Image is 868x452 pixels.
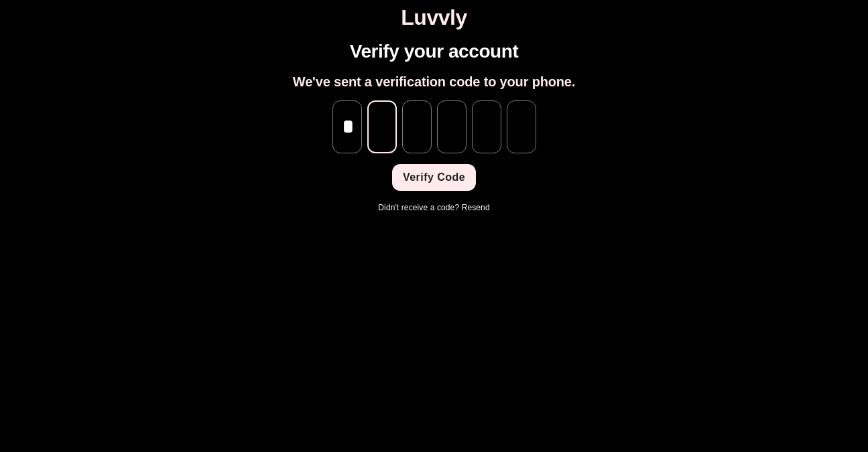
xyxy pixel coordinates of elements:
[392,164,476,191] button: Verify Code
[350,41,519,63] h1: Verify your account
[378,202,489,214] p: Didn't receive a code?
[293,74,575,90] h2: We've sent a verification code to your phone.
[462,203,490,212] a: Resend
[5,5,863,30] h1: Luvvly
